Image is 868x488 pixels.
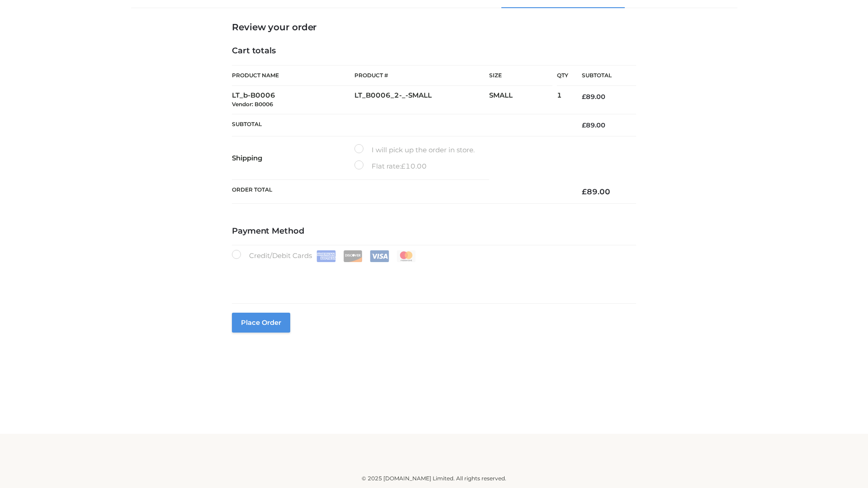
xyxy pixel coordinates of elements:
td: LT_B0006_2-_-SMALL [354,86,489,114]
span: £ [582,93,586,101]
label: I will pick up the order in store. [354,144,475,156]
bdi: 89.00 [582,187,610,196]
span: £ [582,187,587,196]
label: Flat rate: [354,160,427,172]
label: Credit/Debit Cards [232,250,417,262]
span: £ [582,121,586,129]
td: 1 [557,86,568,114]
th: Shipping [232,136,354,180]
th: Qty [557,65,568,86]
th: Subtotal [568,66,636,86]
h4: Cart totals [232,46,636,56]
th: Product # [354,65,489,86]
bdi: 89.00 [582,93,605,101]
button: Place order [232,313,290,333]
th: Subtotal [232,114,568,136]
img: Amex [316,250,336,262]
td: LT_b-B0006 [232,86,354,114]
img: Visa [370,250,389,262]
img: Discover [343,250,363,262]
th: Size [489,66,552,86]
img: Mastercard [396,250,416,262]
td: SMALL [489,86,557,114]
h3: Review your order [232,22,636,33]
bdi: 89.00 [582,121,605,129]
h4: Payment Method [232,226,636,236]
div: © 2025 [DOMAIN_NAME] Limited. All rights reserved. [134,474,734,483]
bdi: 10.00 [401,162,427,170]
small: Vendor: B0006 [232,101,273,108]
span: £ [401,162,406,170]
th: Product Name [232,65,354,86]
iframe: Secure payment input frame [230,260,634,293]
th: Order Total [232,180,568,204]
